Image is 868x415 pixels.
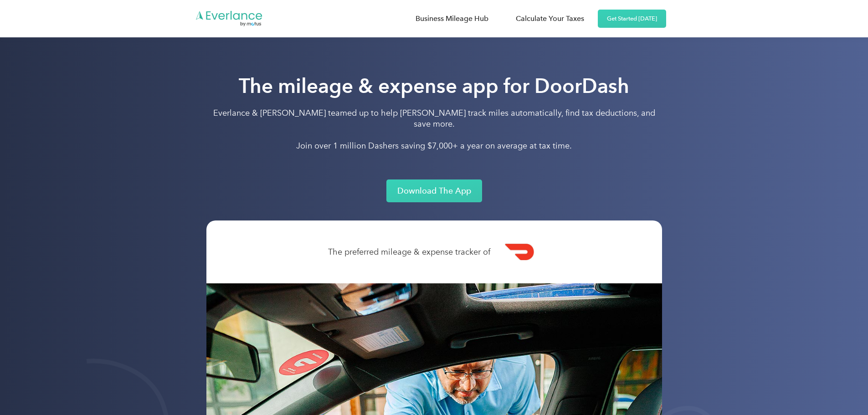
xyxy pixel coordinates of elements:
a: Business Mileage Hub [406,10,498,27]
div: The preferred mileage & expense tracker of [328,246,499,258]
p: Everlance & [PERSON_NAME] teamed up to help [PERSON_NAME] track miles automatically, find tax ded... [206,108,662,151]
h1: The mileage & expense app for DoorDash [206,73,662,99]
a: Get Started [DATE] [598,10,666,28]
img: Everlance logo [195,10,263,27]
a: Calculate Your Taxes [507,10,593,27]
img: Doordash logo [499,231,540,272]
a: Download The App [386,179,482,202]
